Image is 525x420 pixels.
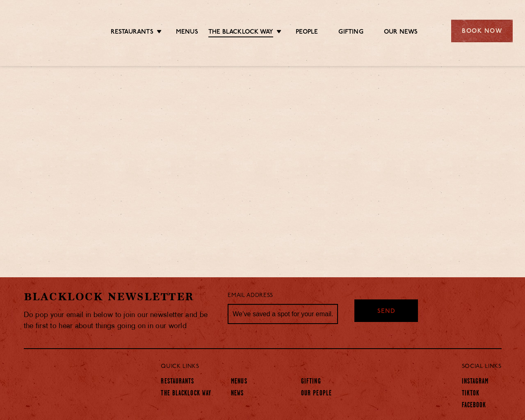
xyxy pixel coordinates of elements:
img: svg%3E [24,361,106,416]
label: Email Address [228,291,273,301]
a: Our People [301,390,332,398]
a: The Blacklock Way [208,28,273,37]
img: svg%3E [12,8,81,54]
a: Gifting [301,378,321,386]
img: svg%3E [390,393,423,416]
a: Restaurants [111,28,153,37]
h2: Blacklock Newsletter [24,290,216,304]
p: Do pop your email in below to join our newsletter and be the first to hear about things going on ... [24,310,216,332]
a: People [296,28,318,37]
span: Send [377,307,395,317]
a: Facebook [462,402,486,410]
img: svg%3E [425,399,451,416]
a: TikTok [462,390,480,398]
a: Instagram [462,378,489,386]
a: Our News [384,28,418,37]
a: News [231,390,244,398]
a: The Blacklock Way [161,390,211,398]
a: Gifting [338,28,363,37]
p: Quick Links [161,361,434,372]
a: Menus [176,28,198,37]
a: Menus [231,378,247,386]
a: Restaurants [161,378,194,386]
div: Book Now [451,20,513,42]
input: We’ve saved a spot for your email... [228,304,338,324]
p: Social Links [462,361,502,372]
